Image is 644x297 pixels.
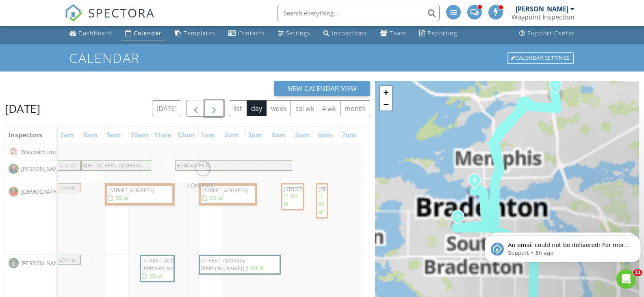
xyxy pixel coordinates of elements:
a: 9am [105,128,123,141]
a: Calendar Settings [506,52,575,65]
div: 310 14th Ave W, Palmetto, FL 34221 [475,180,479,185]
a: SPECTORA [65,11,155,28]
button: month [340,100,370,116]
span: [PERSON_NAME] [20,259,65,267]
span: Limits: [59,184,75,192]
span: Inspectors [9,130,42,139]
button: day [247,100,267,116]
a: 1pm [199,128,217,141]
a: Templates [171,26,219,41]
span: [PERSON_NAME] [20,165,65,173]
a: 3pm [246,128,264,141]
span: Limits: [59,162,75,169]
a: 2pm [222,128,241,141]
div: Calendar Settings [507,52,574,64]
button: Next day [205,100,224,117]
div: 3301 16th Ave W, Bradenton, FL 34205 [458,216,463,221]
iframe: Intercom live chat [616,269,636,289]
button: list [229,100,247,116]
button: Previous day [186,100,205,117]
span: MHI - [STREET_ADDRESS] [83,162,143,169]
input: Search everything... [277,5,440,21]
div: Reporting [427,29,457,37]
a: Zoom out [380,98,392,111]
div: Support Center [527,29,575,37]
span: Hold For PCA [177,162,208,169]
a: Team [377,26,410,41]
span: [STREET_ADDRESS] [108,186,154,194]
div: LOADING... [187,181,218,190]
span: [STREET_ADDRESS][PERSON_NAME] [142,257,188,272]
a: 7am [58,128,76,141]
h1: Calendar [69,51,574,65]
a: 7pm [340,128,358,141]
button: week [266,100,291,116]
div: Templates [184,29,215,37]
span: Limits: [59,256,75,263]
a: Settings [275,26,314,41]
img: The Best Home Inspection Software - Spectora [65,4,82,22]
a: Inspections [320,26,371,41]
img: web_capture_2172025_105838_mail.google.com.jpeg [9,164,19,174]
a: Contacts [225,26,268,41]
h2: [DATE] [5,100,40,117]
div: Contacts [238,29,265,37]
span: [STREET_ADDRESS][PERSON_NAME] [201,257,247,272]
div: Inspections [332,29,367,37]
span: [STREET_ADDRESS] [202,186,248,194]
span: [STREET_ADDRESS] [284,185,329,193]
button: [DATE] [152,100,182,116]
button: 4 wk [318,100,340,116]
a: 8am [81,128,100,141]
a: 12pm [175,128,197,141]
div: Waypoint Inspection [512,13,575,21]
img: screenshot_20250418_164326.png [9,147,19,157]
span: Waypoint Inspection [20,148,75,156]
button: New Calendar View [274,81,370,96]
div: Calendar [134,29,162,37]
div: Settings [286,29,310,37]
a: Zoom in [380,86,392,98]
a: 10am [128,128,150,141]
i: 2 [456,214,459,220]
span: SPECTORA [88,4,155,21]
div: Team [390,29,406,37]
a: 5pm [293,128,311,141]
div: [PERSON_NAME] [516,5,568,13]
img: christian_3.jpeg [9,186,19,197]
div: 5107 Lansdowne Way, Palmetto, FL 34221 [555,85,560,90]
a: Dashboard [66,26,115,41]
span: [DEMOGRAPHIC_DATA][PERSON_NAME] [20,188,126,196]
img: casey_4.jpeg [9,258,19,268]
a: 11am [152,128,174,141]
a: 6pm [316,128,334,141]
span: 11 [633,269,642,276]
a: Calendar [122,26,165,41]
span: [STREET_ADDRESS] [319,185,364,193]
a: Reporting [416,26,460,41]
a: 4pm [269,128,288,141]
i: 3 [473,178,476,184]
i: 1 [553,83,557,89]
iframe: Intercom notifications message [481,218,644,275]
button: cal wk [291,100,318,116]
div: Dashboard [78,29,112,37]
a: Support Center [516,26,578,41]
